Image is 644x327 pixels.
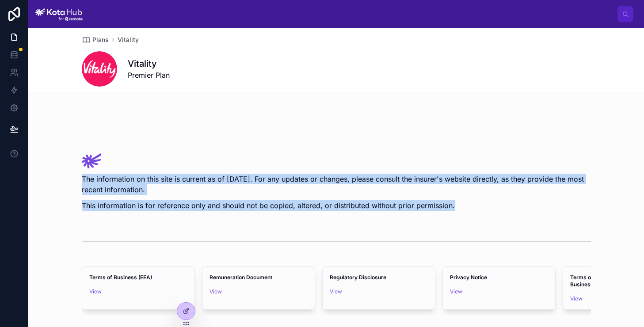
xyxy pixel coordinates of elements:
h1: Vitality [128,57,170,70]
p: The information on this site is current as of [DATE]. For any updates or changes, please consult ... [82,174,591,195]
strong: Regulatory Disclosure [330,274,386,281]
a: Vitality [118,35,139,44]
strong: Privacy Notice [450,274,487,281]
p: This information is for reference only and should not be copied, altered, or distributed without ... [82,200,591,211]
a: View [330,288,342,295]
div: scrollable content [90,12,617,16]
a: Plans [82,35,109,44]
strong: Terms of Business (EEA) [89,274,152,281]
a: View [450,288,462,295]
a: View [89,288,102,295]
img: Company Logo [82,153,102,168]
img: App logo [35,7,83,21]
span: Plans [92,35,109,44]
span: Premier Plan [128,70,170,80]
strong: Remuneration Document [210,274,272,281]
a: View [210,288,222,295]
a: View [570,295,583,302]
